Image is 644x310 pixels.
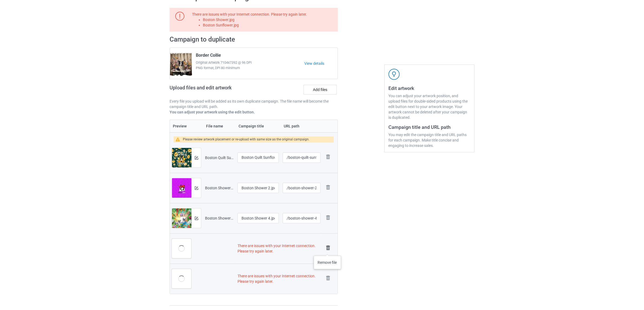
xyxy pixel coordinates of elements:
[236,264,322,294] td: There are issues with your Internet connection. Please try again later.
[176,137,183,141] img: warning
[324,274,332,282] img: svg+xml;base64,PD94bWwgdmVyc2lvbj0iMS4wIiBlbmNvZGluZz0iVVRGLTgiPz4KPHN2ZyB3aWR0aD0iMjhweCIgaGVpZ2...
[170,35,338,44] h2: Campaign to duplicate
[196,65,304,71] span: PNG format, DPI 80 minimum
[324,184,332,191] img: svg+xml;base64,PD94bWwgdmVyc2lvbj0iMS4wIiBlbmNvZGluZz0iVVRGLTgiPz4KPHN2ZyB3aWR0aD0iMjhweCIgaGVpZ2...
[281,120,322,132] th: URL path
[303,85,337,95] label: Add files
[203,22,336,28] li: Boston Sunflower.jpg
[195,186,198,190] img: svg+xml;base64,PD94bWwgdmVyc2lvbj0iMS4wIiBlbmNvZGluZz0iVVRGLTgiPz4KPHN2ZyB3aWR0aD0iMTRweCIgaGVpZ2...
[192,12,336,28] div: There are issues with your Internet connection. Please try again later.
[236,233,322,264] td: There are issues with your Internet connection. Please try again later.
[170,120,203,132] th: Preview
[388,69,400,80] img: svg+xml;base64,PD94bWwgdmVyc2lvbj0iMS4wIiBlbmNvZGluZz0iVVRGLTgiPz4KPHN2ZyB3aWR0aD0iNDJweCIgaGVpZ2...
[195,217,198,220] img: svg+xml;base64,PD94bWwgdmVyc2lvbj0iMS4wIiBlbmNvZGluZz0iVVRGLTgiPz4KPHN2ZyB3aWR0aD0iMTRweCIgaGVpZ2...
[324,214,332,221] img: svg+xml;base64,PD94bWwgdmVyc2lvbj0iMS4wIiBlbmNvZGluZz0iVVRGLTgiPz4KPHN2ZyB3aWR0aD0iMjhweCIgaGVpZ2...
[203,17,336,22] li: Boston Shower.jpg
[236,120,281,132] th: Campaign title
[175,12,184,21] img: svg+xml;base64,PD94bWwgdmVyc2lvbj0iMS4wIiBlbmNvZGluZz0iVVRGLTgiPz4KPHN2ZyB3aWR0aD0iMTlweCIgaGVpZ2...
[205,185,234,191] div: Boston Shower 2.jpg
[170,110,255,114] b: You can adjust your artwork using the edit button.
[195,156,198,160] img: svg+xml;base64,PD94bWwgdmVyc2lvbj0iMS4wIiBlbmNvZGluZz0iVVRGLTgiPz4KPHN2ZyB3aWR0aD0iMTRweCIgaGVpZ2...
[388,124,470,130] h3: Campaign title and URL path
[324,153,332,161] img: svg+xml;base64,PD94bWwgdmVyc2lvbj0iMS4wIiBlbmNvZGluZz0iVVRGLTgiPz4KPHN2ZyB3aWR0aD0iMjhweCIgaGVpZ2...
[205,215,234,221] div: Boston Shower 4.jpg
[196,60,304,65] span: Original Artwork 7104x7392 @ 96 DPI
[388,132,470,148] div: You may edit the campaign title and URL paths for each campaign. Make title concise and engaging ...
[388,85,470,91] h3: Edit artwork
[203,120,236,132] th: File name
[172,148,191,170] img: original.jpg
[205,155,234,160] div: Boston Quilt Sunflower 2.jpg
[172,178,191,198] img: original.jpg
[388,93,470,120] div: You can adjust your artwork position, and upload files for double-sided products using the edit b...
[170,99,338,109] p: Every file you upload will be added as its own duplicate campaign. The file name will become the ...
[324,244,332,252] img: svg+xml;base64,PD94bWwgdmVyc2lvbj0iMS4wIiBlbmNvZGluZz0iVVRGLTgiPz4KPHN2ZyB3aWR0aD0iMjhweCIgaGVpZ2...
[304,61,338,66] a: View details
[183,136,310,143] div: Please review artwork placement or re-upload with same size as the original campaign.
[170,85,270,95] h2: Upload files and edit artwork
[196,53,221,60] span: Border Collie
[172,208,191,229] img: original.jpg
[314,256,341,269] div: Remove file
